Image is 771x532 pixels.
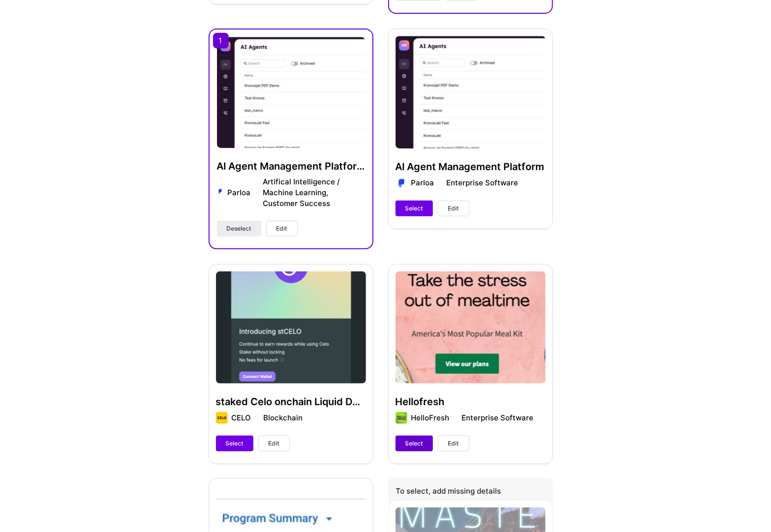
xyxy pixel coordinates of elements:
button: Select [396,436,433,451]
span: Edit [269,439,279,448]
button: Select [396,201,433,216]
span: Select [226,439,244,448]
img: Company logo [217,188,223,194]
button: Select [216,436,253,451]
span: Edit [448,204,459,213]
button: Edit [438,201,469,216]
span: Deselect [227,224,251,233]
span: Edit [448,439,459,448]
button: Deselect [217,221,261,236]
span: Select [405,204,423,213]
button: Edit [266,221,298,236]
button: Edit [438,436,469,451]
span: Select [405,439,423,448]
img: AI Agent Management Platform Development [217,37,365,148]
button: Edit [258,436,290,451]
h4: AI Agent Management Platform Development [217,160,365,173]
span: Edit [277,224,287,233]
div: To select, add missing details [388,478,553,507]
div: Parloa Artifical Intelligence / Machine Learning, Customer Success [227,177,365,209]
